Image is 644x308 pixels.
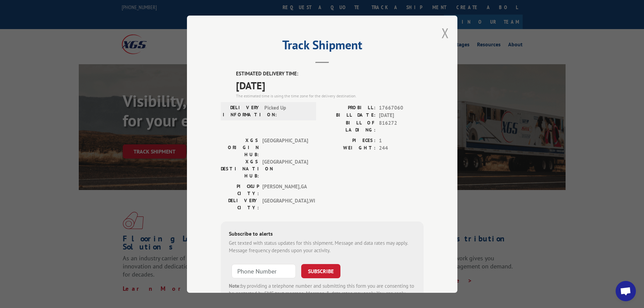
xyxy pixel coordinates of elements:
label: PROBILL: [322,104,376,112]
div: Open chat [616,281,636,301]
label: PICKUP CITY: [221,183,259,197]
label: ESTIMATED DELIVERY TIME: [236,70,424,78]
span: [GEOGRAPHIC_DATA] , WI [262,197,308,211]
label: PIECES: [322,137,376,144]
label: BILL OF LADING: [322,119,376,133]
span: 1 [379,137,424,144]
button: Close modal [442,24,449,42]
span: [PERSON_NAME] , GA [262,183,308,197]
span: [GEOGRAPHIC_DATA] [262,137,308,158]
span: [DATE] [236,77,424,93]
label: DELIVERY CITY: [221,197,259,211]
span: Picked Up [264,104,310,118]
strong: Note: [229,282,241,289]
span: 816272 [379,119,424,133]
h2: Track Shipment [221,40,424,53]
span: 244 [379,144,424,152]
input: Phone Number [232,264,296,278]
div: Get texted with status updates for this shipment. Message and data rates may apply. Message frequ... [229,239,415,254]
label: XGS DESTINATION HUB: [221,158,259,179]
label: BILL DATE: [322,112,376,119]
div: by providing a telephone number and submitting this form you are consenting to be contacted by SM... [229,282,415,305]
span: 17667060 [379,104,424,112]
span: [GEOGRAPHIC_DATA] [262,158,308,179]
label: XGS ORIGIN HUB: [221,137,259,158]
label: DELIVERY INFORMATION: [223,104,261,118]
label: WEIGHT: [322,144,376,152]
span: [DATE] [379,112,424,119]
div: Subscribe to alerts [229,229,415,239]
button: SUBSCRIBE [301,264,340,278]
div: The estimated time is using the time zone for the delivery destination. [236,93,424,99]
